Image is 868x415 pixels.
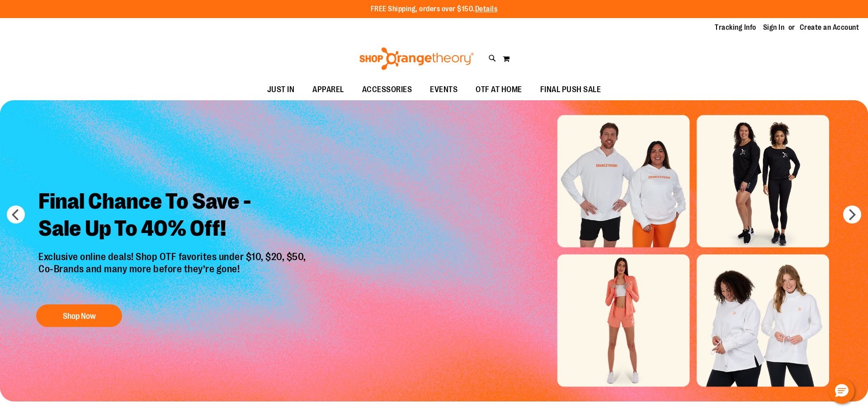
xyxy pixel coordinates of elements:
a: APPAREL [303,79,353,100]
button: Hello, have a question? Let’s chat. [829,378,854,404]
a: Tracking Info [715,23,756,33]
p: FREE Shipping, orders over $150. [371,4,498,14]
button: Shop Now [36,304,122,327]
a: Final Chance To Save -Sale Up To 40% Off! Exclusive online deals! Shop OTF favorites under $10, $... [32,181,315,331]
a: Sign In [763,23,785,33]
a: EVENTS [421,79,467,100]
a: Details [475,5,498,13]
span: FINAL PUSH SALE [540,79,601,100]
span: JUST IN [267,79,295,100]
span: ACCESSORIES [362,79,412,100]
a: JUST IN [258,79,304,100]
img: Shop Orangetheory [358,47,475,70]
a: OTF AT HOME [467,79,531,100]
a: ACCESSORIES [353,79,421,100]
button: next [843,205,861,224]
a: FINAL PUSH SALE [531,79,610,100]
a: Create an Account [800,23,859,33]
span: OTF AT HOME [476,79,522,100]
span: APPAREL [312,79,344,100]
button: prev [7,205,25,224]
h2: Final Chance To Save - Sale Up To 40% Off! [32,181,315,251]
p: Exclusive online deals! Shop OTF favorites under $10, $20, $50, Co-Brands and many more before th... [32,251,315,295]
span: EVENTS [430,79,458,100]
